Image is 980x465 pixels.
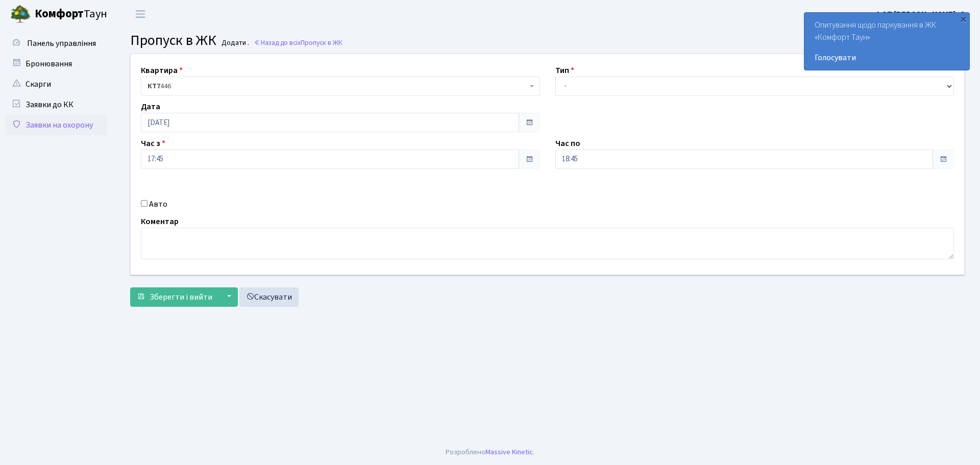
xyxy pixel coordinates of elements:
b: ФОП [PERSON_NAME]. О. [875,9,968,20]
span: <b>КТ7</b>&nbsp;&nbsp;&nbsp;446 [141,77,540,96]
label: Коментар [141,215,179,228]
button: Переключити навігацію [128,6,153,22]
span: Пропуск в ЖК [301,38,342,47]
span: Пропуск в ЖК [130,30,216,51]
label: Авто [149,198,167,210]
label: Квартира [141,64,183,77]
label: Час по [555,137,580,150]
span: Панель управління [27,38,96,49]
label: Дата [141,101,160,113]
button: Зберегти і вийти [130,287,219,307]
span: <b>КТ7</b>&nbsp;&nbsp;&nbsp;446 [148,81,527,91]
div: Опитування щодо паркування в ЖК «Комфорт Таун» [804,13,969,70]
div: Розроблено . [446,447,534,458]
img: logo.png [10,4,31,25]
span: Таун [35,6,107,23]
a: Панель управління [5,33,107,54]
a: Назад до всіхПропуск в ЖК [254,38,342,47]
a: Бронювання [5,54,107,74]
small: Додати . [219,39,249,47]
a: Голосувати [815,52,959,64]
b: Комфорт [35,6,84,22]
div: × [958,14,968,24]
a: ФОП [PERSON_NAME]. О. [875,8,968,20]
label: Час з [141,137,165,150]
label: Тип [555,64,574,77]
span: Зберегти і вийти [150,291,212,303]
b: КТ7 [148,81,160,91]
a: Заявки на охорону [5,115,107,135]
a: Скасувати [239,287,299,307]
a: Massive Kinetic [485,447,533,457]
a: Скарги [5,74,107,94]
a: Заявки до КК [5,94,107,115]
